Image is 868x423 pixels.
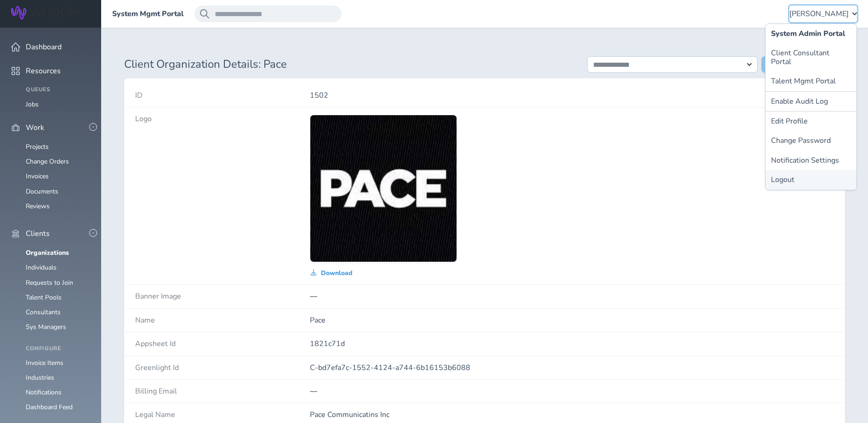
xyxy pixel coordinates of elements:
[765,43,857,71] a: Client Consultant Portal
[26,100,39,109] a: Jobs
[11,6,80,19] img: Wripple
[765,170,857,189] a: Logout
[789,10,849,18] span: [PERSON_NAME]
[26,358,63,367] a: Invoice Items
[135,115,310,123] h4: Logo
[26,187,58,196] a: Documents
[26,202,50,211] a: Reviews
[26,373,54,382] a: Industries
[112,10,183,18] a: System Mgmt Portal
[89,229,97,237] button: -
[135,316,310,324] h4: Name
[26,248,69,257] a: Organizations
[310,316,834,324] p: Pace
[765,92,857,111] button: Enable Audit Log
[26,87,90,93] h4: Queues
[789,6,857,22] button: [PERSON_NAME]
[310,115,457,262] img: 2Q==
[26,142,49,151] a: Projects
[135,340,310,348] h4: Appsheet Id
[135,411,310,419] h4: Legal Name
[765,24,857,43] a: System Admin Portal
[26,229,50,238] span: Clients
[124,58,576,71] h1: Client Organization Details: Pace
[26,308,61,317] a: Consultants
[26,157,69,166] a: Change Orders
[26,263,57,272] a: Individuals
[321,270,353,277] span: Download
[26,388,62,397] a: Notifications
[26,278,73,287] a: Requests to Join
[310,91,834,100] p: 1502
[26,323,66,331] a: Sys Managers
[26,172,49,181] a: Invoices
[26,67,61,75] span: Resources
[761,56,785,73] button: Run Action
[310,340,834,348] p: 1821c71d
[310,387,834,395] p: —
[26,403,73,411] a: Dashboard Feed
[310,364,834,372] p: C-bd7efa7c-1552-4124-a744-6b16153b6088
[765,71,857,91] a: Talent Mgmt Portal
[135,364,310,372] h4: Greenlight Id
[89,123,97,131] button: -
[135,387,310,395] h4: Billing Email
[765,131,857,150] a: Change Password
[310,411,834,419] p: Pace Communicatins Inc
[26,346,90,352] h4: Configure
[765,112,857,131] a: Edit Profile
[135,91,310,100] h4: ID
[26,43,62,51] span: Dashboard
[135,292,310,300] h4: Banner Image
[26,293,62,302] a: Talent Pools
[310,291,317,301] span: —
[765,151,857,170] a: Notification Settings
[26,123,44,132] span: Work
